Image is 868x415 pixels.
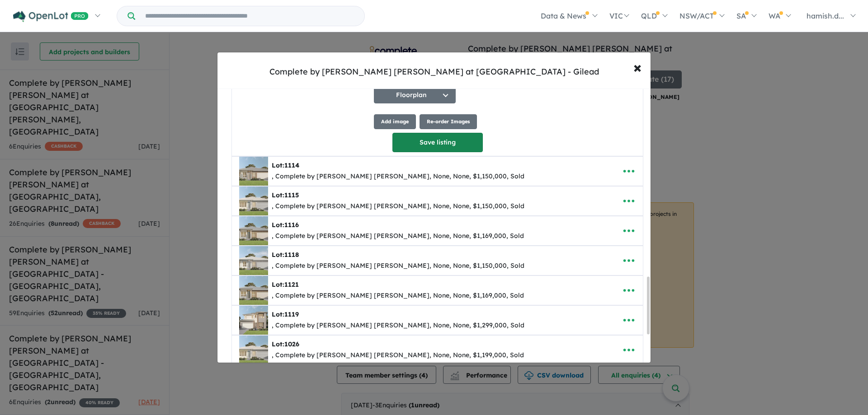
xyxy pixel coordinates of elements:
span: 1118 [284,251,299,259]
span: 1114 [284,161,299,169]
img: Complete%20by%20McDonald%20Jones%20Homes%20at%20Figtree%20Hill%20-%20Gilead%20-%20Lot%201026___17... [239,336,268,364]
input: Try estate name, suburb, builder or developer [137,6,363,26]
span: 1116 [284,221,299,229]
div: , Complete by [PERSON_NAME] [PERSON_NAME], None, None, $1,150,000, Sold [272,201,524,212]
div: , Complete by [PERSON_NAME] [PERSON_NAME], None, None, $1,169,000, Sold [272,290,524,301]
b: Lot: [272,191,299,199]
img: Complete%20by%20McDonald%20Jones%20Homes%20at%20Figtree%20Hill%20-%20Gilead%20-%20Lot%201121___17... [239,276,268,305]
span: 1115 [284,191,299,199]
span: hamish.d... [807,11,844,20]
b: Lot: [272,340,299,348]
span: 1121 [284,280,299,289]
button: Floorplan [374,85,456,103]
div: , Complete by [PERSON_NAME] [PERSON_NAME], None, None, $1,150,000, Sold [272,171,524,182]
span: × [633,57,642,77]
img: Complete%20by%20McDonald%20Jones%20Homes%20at%20Figtree%20Hill%20-%20Gilead%20-%20Lot%201114___17... [239,157,268,186]
div: , Complete by [PERSON_NAME] [PERSON_NAME], None, None, $1,299,000, Sold [272,320,524,331]
div: , Complete by [PERSON_NAME] [PERSON_NAME], None, None, $1,169,000, Sold [272,231,524,242]
img: Complete%20by%20McDonald%20Jones%20Homes%20at%20Figtree%20Hill%20-%20Gilead%20-%20Lot%201116___17... [239,216,268,245]
button: Re-order Images [420,114,477,129]
span: 1119 [284,310,299,318]
div: , Complete by [PERSON_NAME] [PERSON_NAME], None, None, $1,150,000, Sold [272,261,524,271]
b: Lot: [272,221,299,229]
button: Add image [374,114,416,129]
b: Lot: [272,161,299,169]
b: Lot: [272,310,299,318]
b: Lot: [272,251,299,259]
span: 1026 [284,340,299,348]
button: Save listing [392,133,483,152]
div: Complete by [PERSON_NAME] [PERSON_NAME] at [GEOGRAPHIC_DATA] - Gilead [269,66,599,78]
img: Complete%20by%20McDonald%20Jones%20Homes%20at%20Figtree%20Hill%20-%20Gilead%20-%20Lot%201118___17... [239,246,268,275]
img: Complete%20by%20McDonald%20Jones%20Homes%20at%20Figtree%20Hill%20-%20Gilead%20-%20Lot%201115___17... [239,187,268,215]
img: Complete%20by%20McDonald%20Jones%20Homes%20at%20Figtree%20Hill%20-%20Gilead%20-%20Lot%201119___17... [239,306,268,335]
b: Lot: [272,280,299,289]
img: Openlot PRO Logo White [13,11,89,22]
div: , Complete by [PERSON_NAME] [PERSON_NAME], None, None, $1,199,000, Sold [272,350,524,361]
